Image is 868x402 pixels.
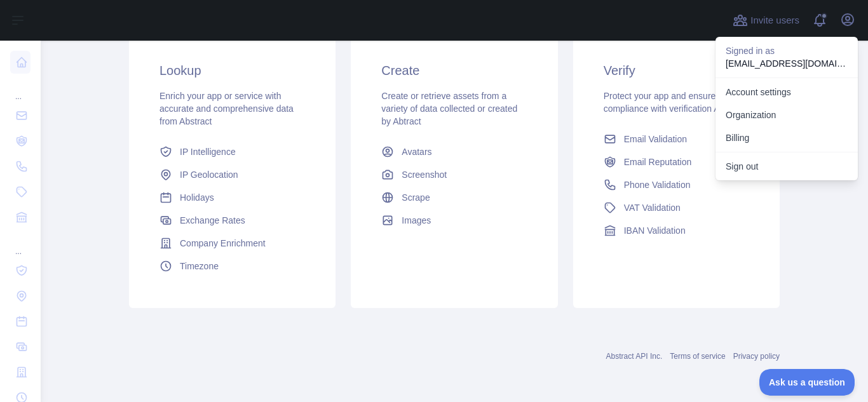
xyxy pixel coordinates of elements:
a: Company Enrichment [154,232,310,255]
a: Privacy policy [733,352,780,361]
span: Avatars [402,145,431,158]
span: Email Validation [624,133,687,145]
button: Sign out [715,155,858,178]
span: Create or retrieve assets from a variety of data collected or created by Abtract [381,91,517,126]
span: Phone Validation [624,178,691,191]
span: IP Intelligence [180,145,236,158]
span: IBAN Validation [624,224,686,237]
span: Holidays [180,191,214,204]
div: ... [10,231,31,257]
a: IBAN Validation [599,219,754,242]
h3: Create [381,62,527,79]
h3: Lookup [159,62,305,79]
a: Phone Validation [599,173,754,196]
button: Invite users [730,10,802,30]
h3: Verify [604,62,749,79]
a: Scrape [376,186,532,209]
a: Avatars [376,140,532,163]
span: Exchange Rates [180,214,245,227]
span: IP Geolocation [180,168,238,181]
a: Email Validation [599,128,754,151]
p: [EMAIL_ADDRESS][DOMAIN_NAME] [726,57,848,70]
iframe: Toggle Customer Support [759,369,855,396]
span: Email Reputation [624,156,692,168]
a: IP Intelligence [154,140,310,163]
span: Company Enrichment [180,237,266,250]
span: Screenshot [402,168,447,181]
p: Signed in as [726,44,848,57]
a: Holidays [154,186,310,209]
a: IP Geolocation [154,163,310,186]
span: Enrich your app or service with accurate and comprehensive data from Abstract [159,91,294,126]
a: Account settings [715,81,858,104]
a: Abstract API Inc. [606,352,663,361]
a: Images [376,209,532,232]
span: Timezone [180,260,219,272]
span: VAT Validation [624,201,681,214]
a: Organization [715,104,858,126]
span: Invite users [750,13,799,28]
button: Billing [715,126,858,149]
a: Timezone [154,255,310,278]
span: Scrape [402,191,430,204]
a: Exchange Rates [154,209,310,232]
span: Protect your app and ensure compliance with verification APIs [604,91,733,114]
a: Terms of service [670,352,725,361]
div: ... [10,76,31,102]
span: Images [402,214,431,227]
a: VAT Validation [599,196,754,219]
a: Email Reputation [599,151,754,173]
a: Screenshot [376,163,532,186]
